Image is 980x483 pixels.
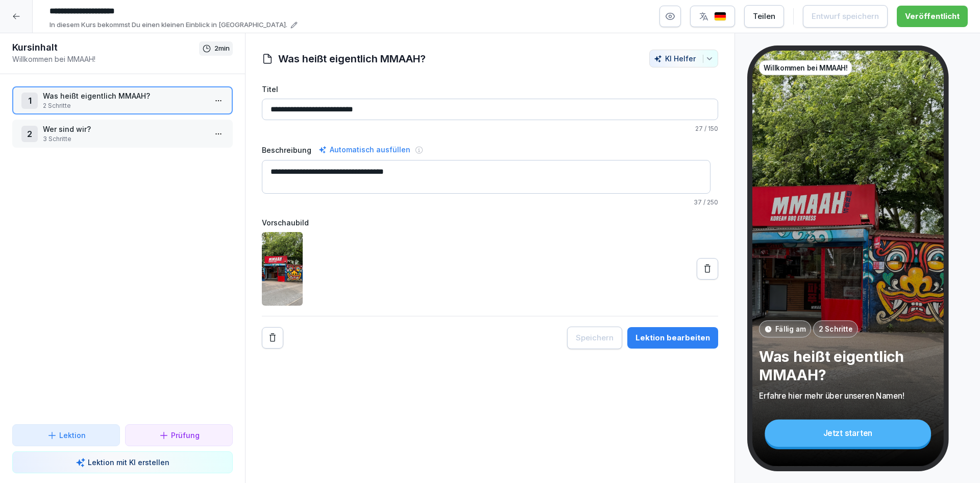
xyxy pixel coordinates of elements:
[262,217,718,228] label: Vorschaubild
[262,198,718,207] p: / 250
[12,424,120,446] button: Lektion
[43,134,206,144] p: 3 Schritte
[262,327,283,349] button: Remove
[21,126,38,142] div: 2
[714,12,726,21] img: de.svg
[753,11,775,22] div: Teilen
[694,198,702,206] span: 37
[759,347,937,384] p: Was heißt eigentlich MMAAH?
[567,327,622,349] button: Speichern
[171,430,200,441] p: Prüfung
[262,84,718,95] label: Titel
[649,50,718,67] button: KI Helfer
[214,43,230,54] p: 2 min
[576,332,614,343] div: Speichern
[43,124,206,134] p: Wer sind wir?
[627,327,718,349] button: Lektion bearbeiten
[12,120,233,148] div: 2Wer sind wir?3 Schritte
[765,420,931,447] div: Jetzt starten
[635,332,710,343] div: Lektion bearbeiten
[12,54,199,64] p: Willkommen bei MMAAH!
[818,324,852,334] p: 2 Schritte
[21,93,38,109] div: 1
[695,125,703,132] span: 27
[897,6,968,27] button: Veröffentlicht
[803,5,888,28] button: Entwurf speichern
[905,11,960,22] div: Veröffentlicht
[744,5,784,28] button: Teilen
[764,62,848,73] p: Willkommen bei MMAAH!
[262,145,311,155] label: Beschreibung
[759,390,937,401] p: Erfahre hier mehr über unseren Namen!
[775,324,805,334] p: Fällig am
[12,41,199,54] h1: Kursinhalt
[43,101,206,110] p: 2 Schritte
[316,144,412,156] div: Automatisch ausfüllen
[278,51,426,66] h1: Was heißt eigentlich MMAAH?
[88,457,169,468] p: Lektion mit KI erstellen
[654,54,714,63] div: KI Helfer
[262,124,718,133] p: / 150
[59,430,86,441] p: Lektion
[12,451,233,473] button: Lektion mit KI erstellen
[43,90,206,101] p: Was heißt eigentlich MMAAH?
[12,86,233,114] div: 1Was heißt eigentlich MMAAH?2 Schritte
[50,20,287,30] p: In diesem Kurs bekommst Du einen kleinen Einblick in [GEOGRAPHIC_DATA].
[812,11,879,22] div: Entwurf speichern
[125,424,233,446] button: Prüfung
